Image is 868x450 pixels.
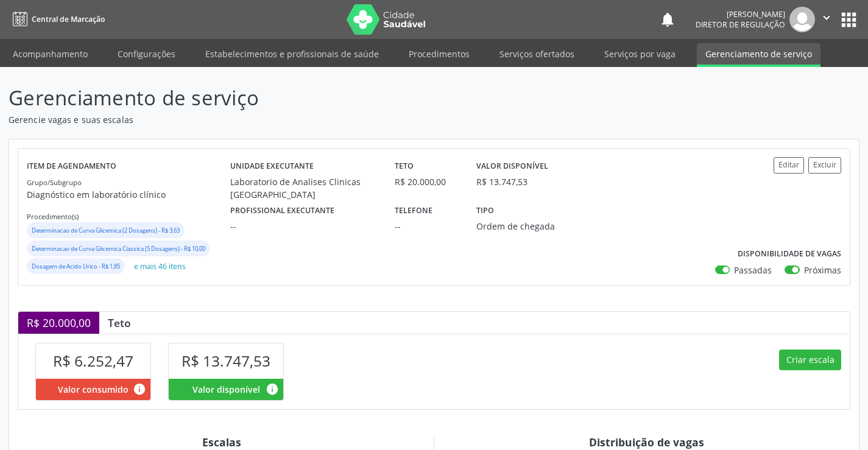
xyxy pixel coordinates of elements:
p: Gerenciamento de serviço [9,83,604,113]
span: Diretor de regulação [696,19,785,30]
a: Estabelecimentos e profissionais de saúde [197,43,387,65]
div: R$ 13.747,53 [476,175,528,188]
a: Configurações [109,43,184,65]
div: Laboratorio de Analises Clinicas [GEOGRAPHIC_DATA] [230,175,377,201]
img: img [789,7,815,32]
i: Valor disponível para agendamentos feitos para este serviço [266,382,279,396]
label: Teto [395,157,414,176]
button: apps [838,9,859,30]
small: Procedimento(s) [27,212,79,221]
div: -- [395,220,460,233]
button: e mais 46 itens [129,258,191,275]
span: Valor consumido [58,383,129,396]
i:  [820,11,833,24]
span: Valor disponível [192,383,260,396]
i: Valor consumido por agendamentos feitos para este serviço [133,382,146,396]
a: Serviços por vaga [596,43,684,65]
div: R$ 20.000,00 [395,175,460,188]
a: Procedimentos [400,43,478,65]
small: Determinacao de Curva Glicemica (2 Dosagens) - R$ 3,63 [32,227,180,234]
p: Gerencie vagas e suas escalas [9,113,604,126]
div: R$ 20.000,00 [18,312,99,334]
label: Tipo [476,201,494,220]
a: Gerenciamento de serviço [697,43,820,67]
button:  [815,7,838,32]
label: Próximas [804,264,841,276]
label: Item de agendamento [27,157,116,176]
label: Profissional executante [230,201,334,220]
span: R$ 13.747,53 [182,351,270,371]
a: Serviços ofertados [491,43,583,65]
div: Teto [99,316,139,329]
div: Distribuição de vagas [443,435,850,449]
label: Passadas [734,264,772,276]
span: R$ 6.252,47 [53,351,133,371]
div: -- [230,220,377,233]
span: Central de Marcação [32,14,105,24]
button: Excluir [808,157,841,174]
a: Acompanhamento [4,43,96,65]
small: Grupo/Subgrupo [27,178,82,187]
button: Criar escala [779,350,841,370]
button: Editar [774,157,804,174]
a: Central de Marcação [9,9,105,29]
small: Dosagem de Acido Urico - R$ 1,85 [32,262,120,270]
div: Escalas [18,435,425,449]
small: Determinacao de Curva Glicemica Classica (5 Dosagens) - R$ 10,00 [32,245,205,253]
div: Ordem de chegada [476,220,582,233]
p: Diagnóstico em laboratório clínico [27,188,230,201]
label: Valor disponível [476,157,548,176]
button: notifications [659,11,676,28]
label: Unidade executante [230,157,314,176]
label: Disponibilidade de vagas [738,245,841,264]
label: Telefone [395,201,432,220]
div: [PERSON_NAME] [696,9,785,19]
